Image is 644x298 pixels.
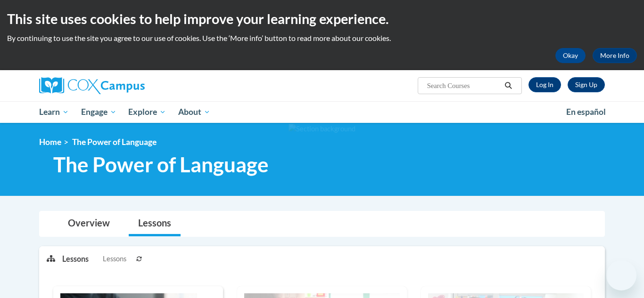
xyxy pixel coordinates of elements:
[7,9,637,28] h2: This site uses cookies to help improve your learning experience.
[568,77,605,92] a: Register
[103,254,126,264] span: Lessons
[39,77,145,94] img: Cox Campus
[566,107,606,117] span: En español
[33,101,75,123] a: Learn
[62,254,89,264] p: Lessons
[58,211,119,236] a: Overview
[426,80,502,91] input: Search Courses
[606,260,636,290] iframe: Button to launch messaging window
[25,101,619,123] div: Main menu
[129,211,181,236] a: Lessons
[172,101,216,123] a: About
[178,106,210,118] span: About
[504,82,513,89] i: 
[528,77,561,92] a: Log In
[72,137,157,147] span: The Power of Language
[53,152,269,177] span: The Power of Language
[289,124,355,134] img: Section background
[502,80,516,91] button: Search
[39,77,218,94] a: Cox Campus
[39,106,69,118] span: Learn
[593,48,637,63] a: More Info
[555,48,586,63] button: Okay
[39,137,61,147] a: Home
[128,106,166,118] span: Explore
[560,102,612,122] a: En español
[75,101,123,123] a: Engage
[81,106,116,118] span: Engage
[7,33,637,43] p: By continuing to use the site you agree to our use of cookies. Use the ‘More info’ button to read...
[122,101,172,123] a: Explore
